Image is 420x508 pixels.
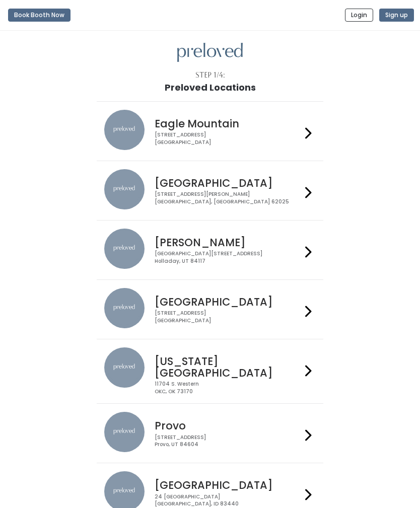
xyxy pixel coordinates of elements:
button: Login [345,9,373,22]
div: [GEOGRAPHIC_DATA][STREET_ADDRESS] Holladay, UT 84117 [155,250,302,265]
div: 24 [GEOGRAPHIC_DATA] [GEOGRAPHIC_DATA], ID 83440 [155,493,302,508]
div: Step 1/4: [195,70,225,81]
div: [STREET_ADDRESS] [GEOGRAPHIC_DATA] [155,131,302,146]
a: preloved location [PERSON_NAME] [GEOGRAPHIC_DATA][STREET_ADDRESS]Holladay, UT 84117 [104,229,316,271]
a: Book Booth Now [8,4,71,26]
h1: Preloved Locations [165,83,256,93]
a: preloved location [GEOGRAPHIC_DATA] [STREET_ADDRESS][PERSON_NAME][GEOGRAPHIC_DATA], [GEOGRAPHIC_D... [104,169,316,212]
h4: Provo [155,420,302,431]
div: [STREET_ADDRESS] [GEOGRAPHIC_DATA] [155,310,302,324]
img: preloved location [104,347,145,388]
h4: [PERSON_NAME] [155,237,302,248]
h4: [US_STATE][GEOGRAPHIC_DATA] [155,355,302,379]
a: preloved location [US_STATE][GEOGRAPHIC_DATA] 11704 S. WesternOKC, OK 73170 [104,347,316,396]
img: preloved logo [177,43,243,62]
div: [STREET_ADDRESS] Provo, UT 84604 [155,434,302,449]
img: preloved location [104,229,145,269]
a: preloved location Eagle Mountain [STREET_ADDRESS][GEOGRAPHIC_DATA] [104,110,316,153]
a: preloved location [GEOGRAPHIC_DATA] [STREET_ADDRESS][GEOGRAPHIC_DATA] [104,288,316,331]
button: Book Booth Now [8,9,71,22]
img: preloved location [104,110,145,150]
div: 11704 S. Western OKC, OK 73170 [155,381,302,395]
h4: [GEOGRAPHIC_DATA] [155,479,302,491]
h4: [GEOGRAPHIC_DATA] [155,296,302,308]
a: preloved location Provo [STREET_ADDRESS]Provo, UT 84604 [104,412,316,455]
img: preloved location [104,288,145,328]
img: preloved location [104,169,145,209]
h4: Eagle Mountain [155,118,302,129]
h4: [GEOGRAPHIC_DATA] [155,177,302,189]
img: preloved location [104,412,145,452]
div: [STREET_ADDRESS][PERSON_NAME] [GEOGRAPHIC_DATA], [GEOGRAPHIC_DATA] 62025 [155,191,302,205]
button: Sign up [379,9,414,22]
